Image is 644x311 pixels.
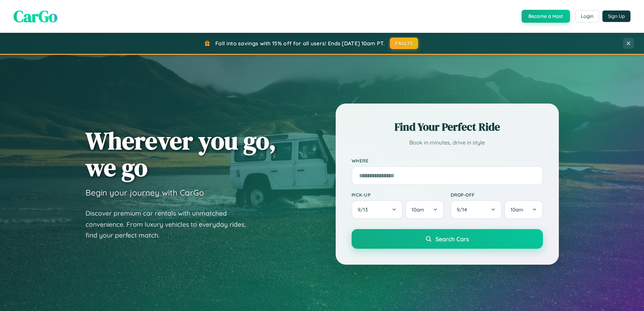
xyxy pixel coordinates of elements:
[411,206,424,213] span: 10am
[405,200,444,219] button: 10am
[504,200,543,219] button: 10am
[358,206,371,213] span: 9 / 13
[352,200,403,219] button: 9/13
[352,192,444,198] label: Pick-up
[14,5,57,27] span: CarGo
[451,192,543,198] label: Drop-off
[451,200,502,219] button: 9/14
[457,206,470,213] span: 9 / 14
[510,206,523,213] span: 10am
[352,119,543,134] h2: Find Your Perfect Ride
[352,229,543,249] button: Search Cars
[435,235,469,243] span: Search Cars
[352,158,543,163] label: Where
[86,208,255,241] p: Discover premium car rentals with unmatched convenience. From luxury vehicles to everyday rides, ...
[352,138,543,148] p: Book in minutes, drive in style
[86,187,204,198] h3: Begin your journey with CarGo
[522,10,570,23] button: Become a Host
[602,10,630,22] button: Sign Up
[86,127,276,181] h1: Wherever you go, we go
[390,38,418,49] button: FALL15
[215,40,385,47] span: Fall into savings with 15% off for all users! Ends [DATE] 10am PT.
[575,10,599,22] button: Login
